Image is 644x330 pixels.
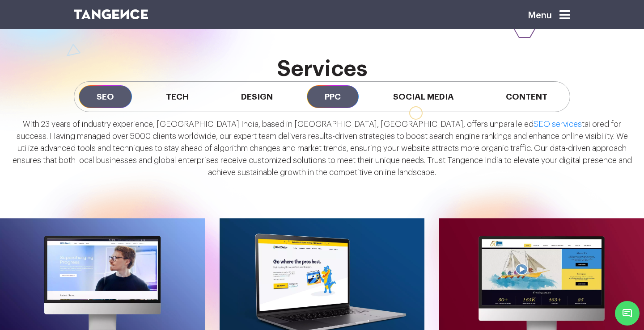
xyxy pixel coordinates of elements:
[615,301,640,326] span: Chat Widget
[79,85,132,108] span: SEO
[375,85,472,108] span: Social Media
[74,9,148,19] img: logo SVG
[148,85,207,108] span: Tech
[223,85,291,108] span: Design
[534,120,582,128] a: SEO services
[307,85,359,108] span: PPC
[74,57,570,81] h2: services
[11,118,633,179] p: With 23 years of industry experience, [GEOGRAPHIC_DATA] India, based in [GEOGRAPHIC_DATA], [GEOGR...
[488,85,565,108] span: Content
